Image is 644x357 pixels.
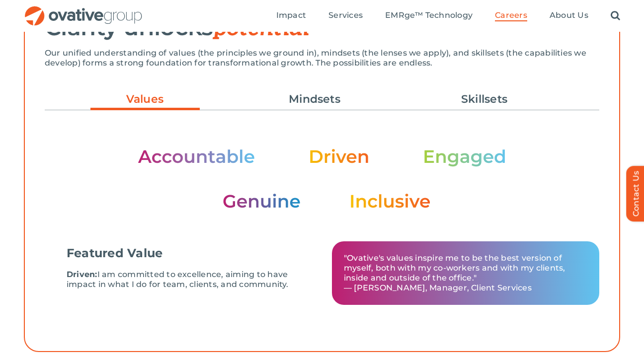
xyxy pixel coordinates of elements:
[67,270,310,289] p: I am committed to excellence, aiming to have impact in what I do for team, clients, and community.
[344,253,587,293] p: "Ovative's values inspire me to be the best version of myself, both with my co-workers and with m...
[328,10,363,20] span: Services
[24,5,143,14] a: OG_Full_horizontal_RGB
[328,10,363,21] a: Services
[45,48,599,68] p: Our unified understanding of values (the principles we ground in), mindsets (the lenses we apply)...
[385,10,473,21] a: EMRge™ Technology
[67,270,97,279] b: Driven:
[495,10,527,20] span: Careers
[90,91,200,113] a: Values
[495,10,527,21] a: Careers
[611,10,620,21] a: Search
[550,10,588,21] a: About Us
[45,86,599,113] ul: Post Filters
[550,10,588,20] span: About Us
[45,15,599,41] h2: Clarity unlocks
[138,147,506,210] img: Stats
[67,247,162,260] p: Featured Value
[385,10,473,20] span: EMRge™ Technology
[276,10,306,21] a: Impact
[430,91,539,108] a: Skillsets
[276,10,306,20] span: Impact
[260,91,369,108] a: Mindsets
